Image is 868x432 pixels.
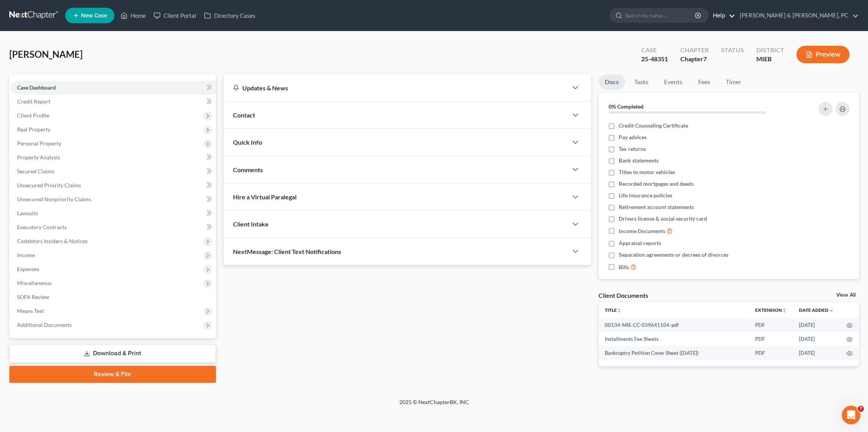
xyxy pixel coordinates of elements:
a: Credit Report [11,95,216,109]
div: 2025 © NextChapterBK, INC [213,398,655,412]
span: Separation agreements or decrees of divorces [619,251,728,259]
span: Income Documents [619,227,665,235]
a: Executory Contracts [11,220,216,234]
button: Send a message… [133,251,145,263]
span: Unsecured Nonpriority Claims [17,196,91,202]
span: Means Test [17,308,44,314]
span: Income [17,252,35,258]
a: Events [658,74,689,90]
span: Comments [233,166,263,173]
div: Effective filing with NextChapter's software will be required to enable MFA on their PACER accounts. [12,111,121,142]
span: Credit Counseling Certificate [619,122,688,130]
div: District [756,46,784,55]
button: Emoji picker [12,254,18,260]
a: Docs [599,74,625,90]
b: 🚨MFA ANNOUNCEMENT🚨 [12,66,92,72]
span: Real Property [17,126,50,133]
span: 7 [858,406,864,412]
a: Fees [692,74,716,90]
h1: [PERSON_NAME] [38,4,88,10]
a: Client Portal [150,9,200,22]
span: Executory Contracts [17,224,67,230]
a: Review & File [9,366,216,383]
a: SOFA Review [11,290,216,304]
span: Appraisal reports [619,239,661,247]
a: Help [709,9,735,22]
td: Installments Fee Sheets [599,332,749,346]
span: Drivers license & social security card [619,215,707,223]
div: Close [136,3,150,17]
div: Case [641,46,668,55]
div: 25-48351 [641,55,668,64]
a: Home [117,9,150,22]
span: Additional Documents [17,321,72,328]
textarea: Message… [7,238,148,251]
a: Case Dashboard [11,81,216,95]
td: PDF [749,332,793,346]
div: Client Documents [599,291,648,299]
span: Bills [619,263,629,271]
span: SOFA Review [17,294,49,300]
div: Chapter [680,55,708,64]
i: unfold_more [782,308,787,313]
td: PDF [749,346,793,360]
td: Bankruptcy Petition Cover Sheet ([DATE]) [599,346,749,360]
span: Client Profile [17,112,49,119]
a: Titleunfold_more [605,307,621,313]
span: Lawsuits [17,210,38,216]
input: Search by name... [625,8,696,22]
i: unfold_more [617,308,621,313]
button: Upload attachment [37,254,43,260]
a: Property Analysis [11,150,216,164]
div: [PERSON_NAME] • [DATE] [12,209,73,214]
span: Recorded mortgages and deeds [619,180,694,188]
a: Date Added expand_more [799,307,834,313]
a: Secured Claims [11,164,216,178]
strong: 0% Completed [609,103,644,110]
button: Gif picker [24,254,31,260]
button: Preview [796,46,849,63]
td: [DATE] [793,346,840,360]
a: Unsecured Nonpriority Claims [11,192,216,206]
div: Updates & News [233,84,558,92]
div: MIEB [756,55,784,64]
a: Unsecured Priority Claims [11,178,216,192]
span: Titles to motor vehicles [619,168,675,176]
span: Personal Property [17,140,61,147]
span: Unsecured Priority Claims [17,182,81,188]
span: Tax returns [619,145,646,153]
a: Extensionunfold_more [755,307,787,313]
span: Retirement account statements [619,203,694,211]
b: [US_STATE] [57,85,92,91]
div: Chapter [680,46,708,55]
a: Timer [720,74,747,90]
span: New Case [81,13,107,19]
a: View All [836,292,856,298]
button: go back [5,3,20,18]
a: [PERSON_NAME] & [PERSON_NAME], PC [736,9,858,22]
a: Directory Cases [200,9,259,22]
div: If you are filing [DATE] in or , you need to have MFA enabled on your PACER account. [12,77,121,107]
span: Miscellaneous [17,280,52,286]
span: 7 [703,55,706,62]
div: Status [721,46,744,55]
td: 00134-MIE-CC-039641104-pdf [599,318,749,332]
span: NextMessage: Client Text Notifications [233,248,341,255]
span: Client Intake [233,220,269,228]
span: Hire a Virtual Paralegal [233,193,297,200]
span: Quick Info [233,138,262,146]
td: PDF [749,318,793,332]
button: Home [121,3,136,18]
img: Profile image for Katie [22,4,35,17]
span: Credit Report [17,98,50,105]
td: [DATE] [793,332,840,346]
span: Expenses [17,266,39,272]
span: Codebtors Insiders & Notices [17,238,88,244]
a: Tasks [628,74,655,90]
a: Lawsuits [11,206,216,220]
span: Property Analysis [17,154,60,161]
b: [DATE], [DATE], all users [12,112,93,126]
span: Life insurance policies [619,192,672,199]
div: Additional instructions will come [DATE], but we wanted to notify our users. [12,180,121,203]
span: [PERSON_NAME] [9,48,83,60]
